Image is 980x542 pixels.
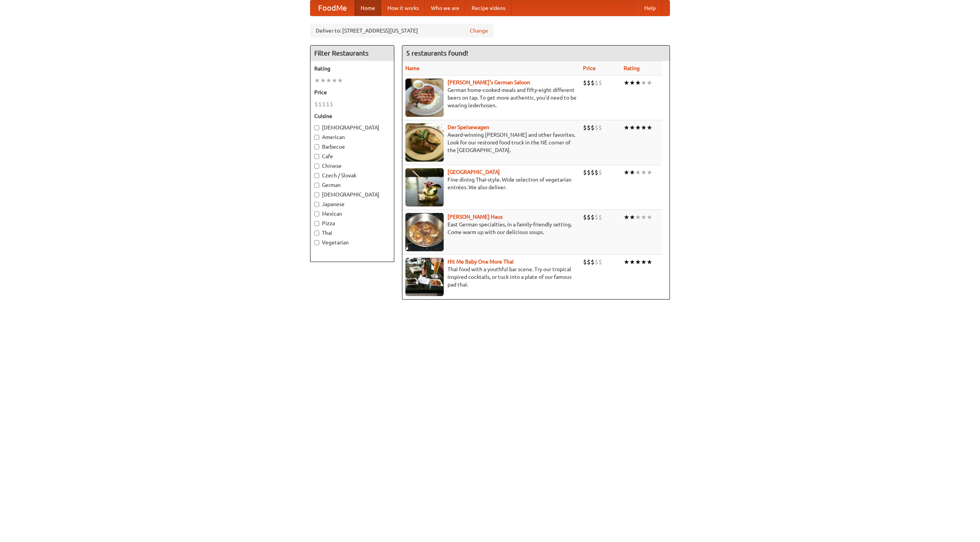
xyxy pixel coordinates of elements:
input: Cafe [314,154,319,159]
ng-pluralize: 5 restaurants found! [406,49,468,57]
li: ★ [635,79,641,87]
a: [PERSON_NAME] Haus [448,214,503,220]
li: ★ [647,258,652,266]
a: [PERSON_NAME]'s German Saloon [448,79,530,85]
a: [GEOGRAPHIC_DATA] [448,169,500,175]
li: $ [598,123,602,132]
li: ★ [629,213,635,221]
li: ★ [635,258,641,266]
a: Recipe videos [465,0,511,16]
a: Change [470,27,488,34]
a: Home [354,0,381,16]
label: Pizza [314,219,390,227]
label: Mexican [314,210,390,218]
li: $ [314,100,318,108]
li: ★ [624,258,629,266]
li: $ [587,123,591,132]
div: Deliver to: [STREET_ADDRESS][US_STATE] [310,24,494,38]
li: $ [318,100,322,108]
li: ★ [641,168,647,177]
p: German home-cooked meals and fifty-eight different beers on tap. To get more authentic, you'd nee... [405,86,577,109]
input: Czech / Slovak [314,173,319,178]
label: Vegetarian [314,239,390,246]
label: [DEMOGRAPHIC_DATA] [314,124,390,131]
li: $ [598,168,602,177]
li: $ [595,79,598,87]
li: $ [598,258,602,266]
li: $ [587,213,591,221]
li: ★ [635,123,641,132]
input: [DEMOGRAPHIC_DATA] [314,125,319,130]
li: $ [591,79,595,87]
a: Who we are [425,0,465,16]
img: kohlhaus.jpg [405,213,444,251]
input: Chinese [314,164,319,169]
input: Pizza [314,221,319,226]
li: ★ [635,168,641,177]
li: $ [591,123,595,132]
li: $ [595,168,598,177]
input: [DEMOGRAPHIC_DATA] [314,192,319,197]
li: $ [595,258,598,266]
img: esthers.jpg [405,79,444,117]
a: Name [405,65,420,71]
li: ★ [641,213,647,221]
li: $ [330,100,333,108]
li: $ [595,213,598,221]
li: ★ [624,168,629,177]
li: $ [583,168,587,177]
input: Japanese [314,202,319,207]
li: $ [583,213,587,221]
input: Thai [314,231,319,236]
p: Thai food with a youthful bar scene. Try our tropical inspired cocktails, or tuck into a plate of... [405,265,577,288]
li: $ [591,258,595,266]
img: speisewagen.jpg [405,123,444,162]
li: ★ [624,123,629,132]
img: satay.jpg [405,168,444,206]
input: American [314,135,319,140]
li: ★ [641,258,647,266]
li: $ [587,258,591,266]
li: ★ [647,123,652,132]
p: East German specialties, in a family-friendly setting. Come warm up with our delicious soups. [405,221,577,236]
li: ★ [629,258,635,266]
li: ★ [647,168,652,177]
li: $ [587,168,591,177]
li: $ [587,79,591,87]
li: ★ [320,76,326,85]
a: Help [638,0,662,16]
input: German [314,183,319,188]
li: ★ [326,76,332,85]
li: ★ [337,76,343,85]
h4: Filter Restaurants [310,46,394,61]
a: Der Speisewagen [448,124,489,130]
li: ★ [624,213,629,221]
li: $ [591,213,595,221]
a: FoodMe [310,0,354,16]
label: German [314,181,390,189]
h5: Rating [314,65,390,72]
img: babythai.jpg [405,258,444,296]
li: ★ [624,79,629,87]
label: Barbecue [314,143,390,151]
li: ★ [641,123,647,132]
a: How it works [381,0,425,16]
input: Barbecue [314,144,319,149]
li: $ [583,79,587,87]
label: Thai [314,229,390,237]
h5: Cuisine [314,112,390,120]
li: ★ [314,76,320,85]
a: Hit Me Baby One More Thai [448,259,514,265]
label: Cafe [314,152,390,160]
h5: Price [314,88,390,96]
p: Award-winning [PERSON_NAME] and other favorites. Look for our restored food truck in the NE corne... [405,131,577,154]
label: Chinese [314,162,390,170]
li: $ [583,258,587,266]
input: Mexican [314,211,319,216]
label: American [314,133,390,141]
li: ★ [647,79,652,87]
